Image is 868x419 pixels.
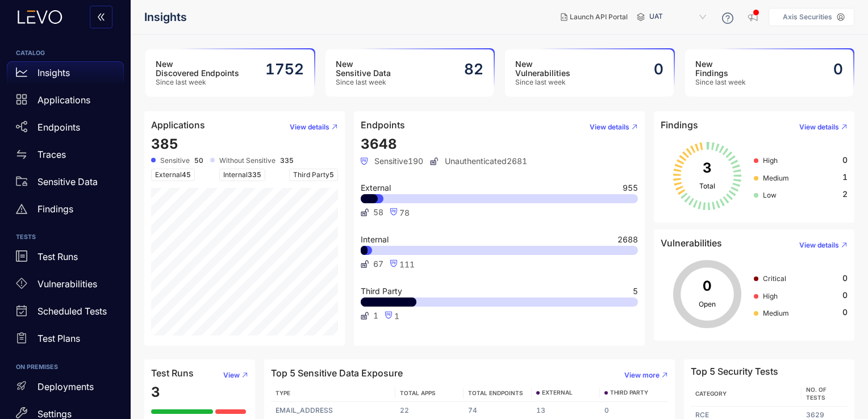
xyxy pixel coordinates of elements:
[799,241,839,249] span: View details
[833,61,843,78] h2: 0
[468,389,523,396] span: TOTAL ENDPOINTS
[7,170,124,198] a: Sensitive Data
[214,366,248,384] button: View
[806,386,827,401] span: No. of Tests
[654,61,663,78] h2: 0
[624,371,660,379] span: View more
[336,78,391,86] span: Since last week
[842,291,848,300] span: 0
[361,184,391,192] span: External
[649,8,708,26] span: UAT
[151,368,194,378] h4: Test Runs
[373,208,383,217] span: 58
[276,389,290,396] span: TYPE
[219,169,265,181] span: Internal
[223,371,240,379] span: View
[16,234,115,241] h6: TESTS
[842,156,848,165] span: 0
[151,169,195,181] span: External
[617,236,638,244] span: 2688
[281,118,338,136] button: View details
[16,50,115,57] h6: CATALOG
[361,120,405,130] h4: Endpoints
[763,191,777,199] span: Low
[16,364,115,371] h6: ON PREMISES
[151,120,205,130] h4: Applications
[7,273,124,300] a: Vulnerabilities
[289,169,338,181] span: Third Party
[144,11,187,24] span: Insights
[695,78,746,86] span: Since last week
[361,157,423,166] span: Sensitive 190
[37,149,66,160] p: Traces
[361,136,397,152] span: 3648
[219,157,276,165] span: Without Sensitive
[515,78,570,86] span: Since last week
[7,116,124,143] a: Endpoints
[799,123,839,131] span: View details
[373,259,383,269] span: 67
[16,149,27,160] span: swap
[7,328,124,355] a: Test Plans
[37,177,98,187] p: Sensitive Data
[842,308,848,317] span: 0
[842,274,848,283] span: 0
[842,173,848,182] span: 1
[361,236,389,244] span: Internal
[373,311,378,320] span: 1
[581,118,638,136] button: View details
[361,287,402,295] span: Third Party
[7,89,124,116] a: Applications
[37,95,90,105] p: Applications
[400,389,436,396] span: TOTAL APPS
[542,389,573,396] span: EXTERNAL
[7,198,124,225] a: Findings
[37,204,73,214] p: Findings
[763,156,778,165] span: High
[7,143,124,170] a: Traces
[590,123,629,131] span: View details
[7,246,124,273] a: Test Runs
[399,259,415,269] span: 111
[7,375,124,403] a: Deployments
[37,122,80,132] p: Endpoints
[7,300,124,328] a: Scheduled Tests
[763,309,789,317] span: Medium
[290,123,329,131] span: View details
[842,190,848,199] span: 2
[7,61,124,89] a: Insights
[37,409,72,419] p: Settings
[610,389,648,396] span: THIRD PARTY
[194,157,203,165] b: 50
[37,306,107,316] p: Scheduled Tests
[661,120,698,130] h4: Findings
[182,170,191,179] span: 45
[37,333,80,343] p: Test Plans
[265,61,304,78] h2: 1752
[37,68,70,78] p: Insights
[691,366,778,376] h4: Top 5 Security Tests
[783,13,832,21] p: Axis Securities
[394,311,399,321] span: 1
[248,170,261,179] span: 335
[763,274,786,283] span: Critical
[16,203,27,215] span: warning
[790,236,848,254] button: View details
[90,6,112,28] button: double-left
[37,279,97,289] p: Vulnerabilities
[430,157,527,166] span: Unauthenticated 2681
[695,60,746,78] h3: New Findings
[464,61,483,78] h2: 82
[280,157,294,165] b: 335
[615,366,668,384] button: View more
[695,390,727,397] span: Category
[156,78,239,86] span: Since last week
[552,8,637,26] button: Launch API Portal
[623,184,638,192] span: 955
[336,60,391,78] h3: New Sensitive Data
[151,136,178,152] span: 385
[570,13,628,21] span: Launch API Portal
[329,170,334,179] span: 5
[399,208,410,217] span: 78
[156,60,239,78] h3: New Discovered Endpoints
